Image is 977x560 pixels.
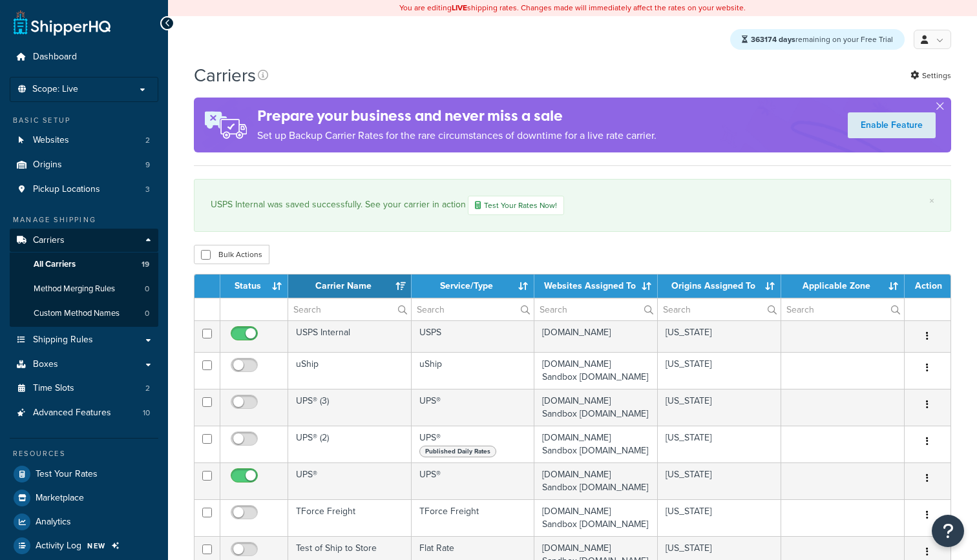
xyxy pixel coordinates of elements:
[33,135,69,146] span: Websites
[658,389,781,426] td: [US_STATE]
[658,275,781,298] th: Origins Assigned To: activate to sort column ascending
[412,298,534,320] input: Search
[658,320,781,352] td: [US_STATE]
[10,214,158,225] div: Manage Shipping
[452,2,467,14] b: LIVE
[142,259,149,270] span: 19
[730,29,905,50] div: remaining on your Free Trial
[10,462,158,486] a: Test Your Rates
[36,469,98,480] span: Test Your Rates
[412,462,535,499] td: UPS®
[412,389,535,426] td: UPS®
[10,486,158,510] a: Marketplace
[36,517,71,528] span: Analytics
[34,259,76,270] span: All Carriers
[10,510,158,534] a: Analytics
[145,135,150,146] span: 2
[905,275,951,298] th: Action
[257,127,657,145] p: Set up Backup Carrier Rates for the rare circumstances of downtime for a live rate carrier.
[288,320,412,352] td: USPS Internal
[534,298,657,320] input: Search
[10,534,158,557] li: Activity Log
[10,153,158,177] li: Origins
[10,377,158,400] li: Time Slots
[658,426,781,462] td: [US_STATE]
[412,275,535,298] th: Service/Type: activate to sort column ascending
[932,515,964,547] button: Open Resource Center
[220,275,288,298] th: Status: activate to sort column ascending
[211,196,934,215] div: USPS Internal was saved successfully. See your carrier in action
[10,448,158,459] div: Resources
[145,284,149,295] span: 0
[412,426,535,462] td: UPS®
[288,462,412,499] td: UPS®
[145,184,150,195] span: 3
[751,34,795,45] strong: 363174 days
[781,275,905,298] th: Applicable Zone: activate to sort column ascending
[145,383,150,394] span: 2
[10,129,158,152] li: Websites
[34,284,115,295] span: Method Merging Rules
[929,196,934,206] a: ×
[87,541,106,551] span: NEW
[288,275,412,298] th: Carrier Name: activate to sort column ascending
[33,235,65,246] span: Carriers
[34,308,120,319] span: Custom Method Names
[781,298,904,320] input: Search
[534,426,658,462] td: [DOMAIN_NAME] Sandbox [DOMAIN_NAME]
[10,328,158,352] a: Shipping Rules
[10,401,158,425] a: Advanced Features 10
[33,160,62,171] span: Origins
[468,196,564,215] a: Test Your Rates Now!
[10,178,158,202] a: Pickup Locations 3
[10,129,158,152] a: Websites 2
[143,408,150,419] span: 10
[10,277,158,301] li: Method Merging Rules
[288,499,412,536] td: TForce Freight
[10,353,158,377] li: Boxes
[534,275,658,298] th: Websites Assigned To: activate to sort column ascending
[10,534,158,557] a: Activity Log NEW
[288,389,412,426] td: UPS® (3)
[257,105,657,127] h4: Prepare your business and never miss a sale
[33,52,77,63] span: Dashboard
[10,302,158,326] a: Custom Method Names 0
[10,153,158,177] a: Origins 9
[194,245,269,264] button: Bulk Actions
[658,298,781,320] input: Search
[848,112,936,138] a: Enable Feature
[33,359,58,370] span: Boxes
[10,253,158,276] a: All Carriers 19
[288,352,412,389] td: uShip
[534,462,658,499] td: [DOMAIN_NAME] Sandbox [DOMAIN_NAME]
[194,98,257,152] img: ad-rules-rateshop-fe6ec290ccb7230408bd80ed9643f0289d75e0ffd9eb532fc0e269fcd187b520.png
[288,426,412,462] td: UPS® (2)
[33,383,74,394] span: Time Slots
[32,84,78,95] span: Scope: Live
[910,67,951,85] a: Settings
[412,352,535,389] td: uShip
[534,499,658,536] td: [DOMAIN_NAME] Sandbox [DOMAIN_NAME]
[10,45,158,69] li: Dashboard
[419,446,496,457] span: Published Daily Rates
[412,499,535,536] td: TForce Freight
[145,160,150,171] span: 9
[534,352,658,389] td: [DOMAIN_NAME] Sandbox [DOMAIN_NAME]
[658,499,781,536] td: [US_STATE]
[658,352,781,389] td: [US_STATE]
[10,253,158,276] li: All Carriers
[33,335,93,346] span: Shipping Rules
[10,277,158,301] a: Method Merging Rules 0
[194,63,256,88] h1: Carriers
[534,320,658,352] td: [DOMAIN_NAME]
[10,401,158,425] li: Advanced Features
[36,493,84,504] span: Marketplace
[534,389,658,426] td: [DOMAIN_NAME] Sandbox [DOMAIN_NAME]
[145,308,149,319] span: 0
[36,541,81,552] span: Activity Log
[412,320,535,352] td: USPS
